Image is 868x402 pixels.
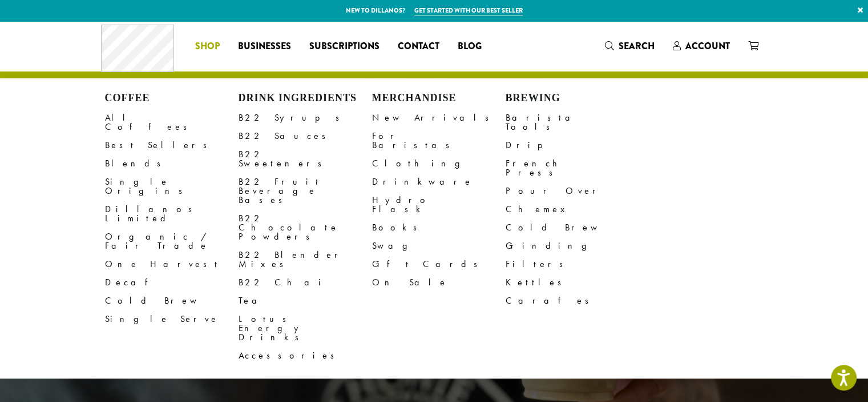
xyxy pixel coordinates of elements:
a: Cold Brew [506,218,639,237]
a: B22 Sauces [239,127,372,145]
span: Account [685,39,730,53]
span: Subscriptions [309,39,380,54]
a: B22 Sweeteners [239,145,372,173]
a: Tea [239,292,372,310]
span: Search [619,39,655,53]
a: Barista Tools [506,109,639,136]
a: One Harvest [105,255,239,273]
a: Best Sellers [105,136,239,154]
a: Single Serve [105,310,239,328]
a: All Coffees [105,109,239,136]
a: Grinding [506,237,639,255]
a: Lotus Energy Drinks [239,310,372,347]
span: Businesses [238,39,291,54]
a: Clothing [372,154,506,173]
a: On Sale [372,273,506,292]
span: Shop [195,39,220,54]
a: Chemex [506,200,639,218]
a: B22 Chai [239,273,372,292]
a: Organic / Fair Trade [105,228,239,255]
h4: Drink Ingredients [239,92,372,105]
a: B22 Blender Mixes [239,246,372,273]
a: B22 Chocolate Powders [239,209,372,246]
span: Contact [398,39,439,54]
a: New Arrivals [372,109,506,127]
a: Drip [506,136,639,154]
a: Kettles [506,273,639,292]
a: Pour Over [506,182,639,200]
h4: Merchandise [372,92,506,105]
a: Carafes [506,292,639,310]
a: Blends [105,154,239,173]
a: B22 Fruit Beverage Bases [239,173,372,209]
a: Get started with our best seller [414,6,523,15]
h4: Brewing [506,92,639,105]
a: Single Origins [105,173,239,200]
a: French Press [506,154,639,182]
span: Blog [458,39,482,54]
a: Search [596,37,664,55]
a: Swag [372,237,506,255]
a: Shop [186,37,229,55]
a: Gift Cards [372,255,506,273]
a: Decaf [105,273,239,292]
a: Books [372,218,506,237]
a: Hydro Flask [372,191,506,218]
a: Dillanos Limited [105,200,239,228]
h4: Coffee [105,92,239,105]
a: Cold Brew [105,292,239,310]
a: B22 Syrups [239,109,372,127]
a: Drinkware [372,173,506,191]
a: Filters [506,255,639,273]
a: Accessories [239,347,372,365]
a: For Baristas [372,127,506,154]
